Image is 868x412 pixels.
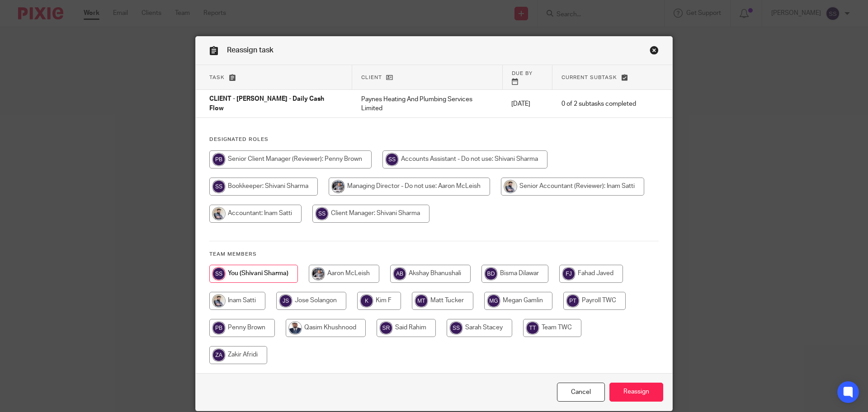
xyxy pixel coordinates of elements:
[511,99,543,108] p: [DATE]
[609,383,663,402] input: Reassign
[209,96,324,112] span: CLIENT - [PERSON_NAME] - Daily Cash Flow
[361,95,494,113] p: Paynes Heating And Plumbing Services Limited
[552,90,645,118] td: 0 of 2 subtasks completed
[209,136,659,143] h4: Designated Roles
[209,75,225,80] span: Task
[512,71,533,76] span: Due by
[361,75,382,80] span: Client
[227,47,274,54] span: Reassign task
[561,75,617,80] span: Current subtask
[650,46,659,58] a: Close this dialog window
[557,383,605,402] a: Close this dialog window
[209,251,659,258] h4: Team members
